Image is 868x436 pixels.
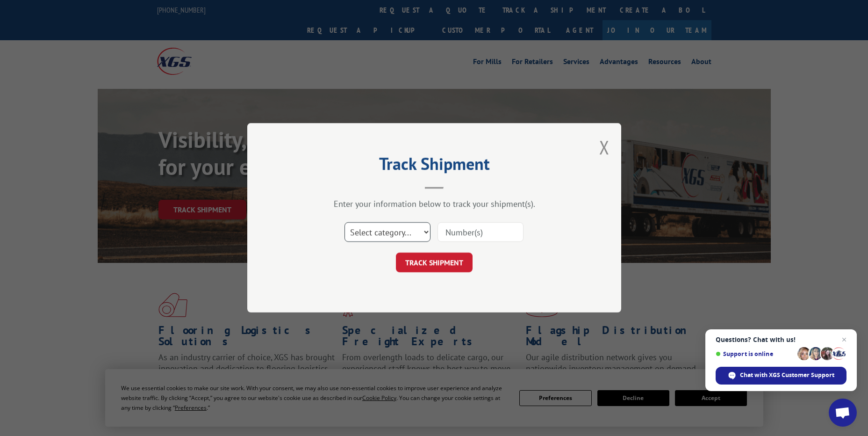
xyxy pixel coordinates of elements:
[829,399,857,427] div: Open chat
[438,223,524,242] input: Number(s)
[599,135,610,160] button: Close modal
[839,334,850,345] span: Close chat
[740,371,834,379] span: Chat with XGS Customer Support
[396,253,473,273] button: TRACK SHIPMENT
[294,199,574,210] div: Enter your information below to track your shipment(s).
[716,367,846,385] div: Chat with XGS Customer Support
[716,350,794,357] span: Support is online
[294,157,574,175] h2: Track Shipment
[716,336,846,343] span: Questions? Chat with us!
